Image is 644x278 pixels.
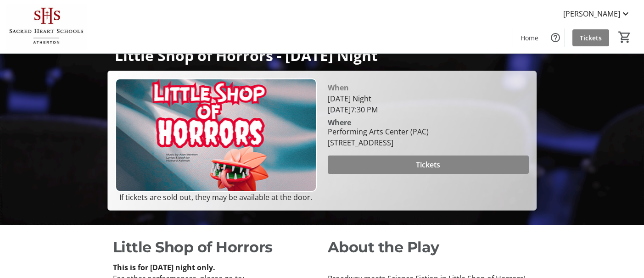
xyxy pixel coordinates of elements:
[416,159,440,170] span: Tickets
[580,33,602,43] span: Tickets
[513,29,546,46] a: Home
[328,156,529,174] button: Tickets
[115,192,317,203] p: If tickets are sold out, they may be available at the door.
[546,28,565,47] button: Help
[328,82,349,93] div: When
[115,78,317,192] img: Campaign CTA Media Photo
[115,47,529,63] p: Little Shop of Horrors - [DATE] Night
[616,29,633,45] button: Cart
[113,236,317,258] p: Little Shop of Horrors
[328,236,532,258] p: About the Play
[6,4,87,50] img: Sacred Heart Schools, Atherton's Logo
[572,29,609,46] a: Tickets
[113,262,215,272] strong: This is for [DATE] night only.
[328,126,429,137] div: Performing Arts Center (PAC)
[328,93,529,115] div: [DATE] Night [DATE]7:30 PM
[328,119,351,126] div: Where
[556,6,638,21] button: [PERSON_NAME]
[328,137,429,148] div: [STREET_ADDRESS]
[521,33,538,43] span: Home
[563,8,620,19] span: [PERSON_NAME]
